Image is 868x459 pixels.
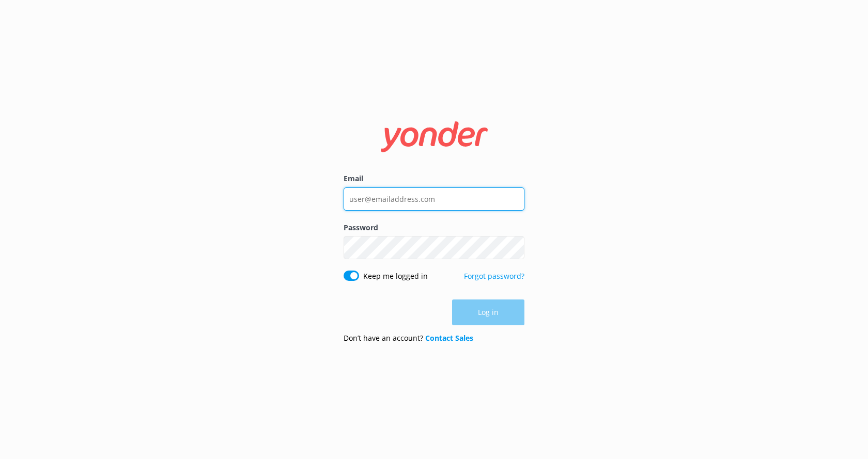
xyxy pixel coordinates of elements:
[344,187,524,211] input: user@emailaddress.com
[504,238,524,258] button: Show password
[344,333,473,344] p: Don’t have an account?
[363,271,428,282] label: Keep me logged in
[425,333,473,343] a: Contact Sales
[344,173,524,184] label: Email
[344,222,524,233] label: Password
[464,271,524,281] a: Forgot password?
